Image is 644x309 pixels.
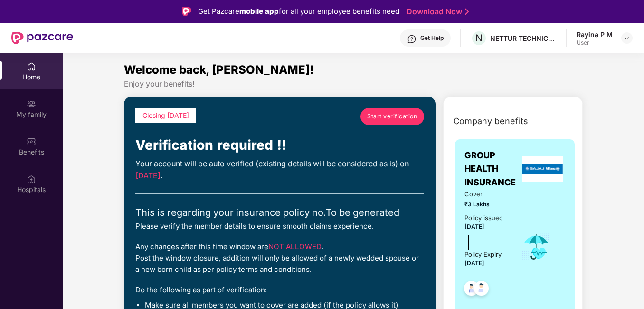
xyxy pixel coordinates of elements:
[460,278,483,301] img: svg+xml;base64,PHN2ZyB4bWxucz0iaHR0cDovL3d3dy53My5vcmcvMjAwMC9zdmciIHdpZHRoPSI0OC45NDMiIGhlaWdodD...
[577,39,613,47] div: User
[470,278,493,301] img: svg+xml;base64,PHN2ZyB4bWxucz0iaHR0cDovL3d3dy53My5vcmcvMjAwMC9zdmciIHdpZHRoPSI0OC45NDMiIGhlaWdodD...
[135,171,161,180] span: [DATE]
[27,62,36,71] img: svg+xml;base64,PHN2ZyBpZD0iSG9tZSIgeG1sbnM9Imh0dHA6Ly93d3cudzMub3JnLzIwMDAvc3ZnIiB3aWR0aD0iMjAiIG...
[623,34,631,42] img: svg+xml;base64,PHN2ZyBpZD0iRHJvcGRvd24tMzJ4MzIiIHhtbG5zPSJodHRwOi8vd3d3LnczLm9yZy8yMDAwL3N2ZyIgd2...
[360,108,424,125] a: Start verification
[27,174,36,184] img: svg+xml;base64,PHN2ZyBpZD0iSG9zcGl0YWxzIiB4bWxucz0iaHR0cDovL3d3dy53My5vcmcvMjAwMC9zdmciIHdpZHRoPS...
[522,156,563,182] img: insurerLogo
[521,231,552,262] img: icon
[124,63,314,77] span: Welcome back, [PERSON_NAME]!
[268,242,322,251] span: NOT ALLOWED
[367,112,417,121] span: Start verification
[135,135,424,155] div: Verification required !!
[182,7,191,16] img: Logo
[11,32,73,44] img: New Pazcare Logo
[135,221,424,232] div: Please verify the member details to ensure smooth claims experience.
[407,7,466,17] a: Download Now
[464,250,502,260] div: Policy Expiry
[464,223,484,230] span: [DATE]
[27,99,36,109] img: svg+xml;base64,PHN2ZyB3aWR0aD0iMjAiIGhlaWdodD0iMjAiIHZpZXdCb3g9IjAgMCAyMCAyMCIgZmlsbD0ibm9uZSIgeG...
[464,213,503,223] div: Policy issued
[464,260,484,267] span: [DATE]
[464,200,508,209] span: ₹3 Lakhs
[135,158,424,182] div: Your account will be auto verified (existing details will be considered as is) on .
[465,7,469,17] img: Stroke
[135,284,424,296] div: Do the following as part of verification:
[577,30,613,39] div: Rayina P M
[453,115,528,128] span: Company benefits
[464,189,508,199] span: Cover
[198,6,399,17] div: Get Pazcare for all your employee benefits need
[464,149,520,189] span: GROUP HEALTH INSURANCE
[490,34,557,43] div: NETTUR TECHNICAL TRAINING FOUNDATION
[135,205,424,221] div: This is regarding your insurance policy no. To be generated
[135,241,424,275] div: Any changes after this time window are . Post the window closure, addition will only be allowed o...
[124,79,583,89] div: Enjoy your benefits!
[142,111,189,119] span: Closing [DATE]
[420,34,444,42] div: Get Help
[239,7,279,16] strong: mobile app
[27,137,36,146] img: svg+xml;base64,PHN2ZyBpZD0iQmVuZWZpdHMiIHhtbG5zPSJodHRwOi8vd3d3LnczLm9yZy8yMDAwL3N2ZyIgd2lkdGg9Ij...
[407,34,417,44] img: svg+xml;base64,PHN2ZyBpZD0iSGVscC0zMngzMiIgeG1sbnM9Imh0dHA6Ly93d3cudzMub3JnLzIwMDAvc3ZnIiB3aWR0aD...
[475,32,483,44] span: N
